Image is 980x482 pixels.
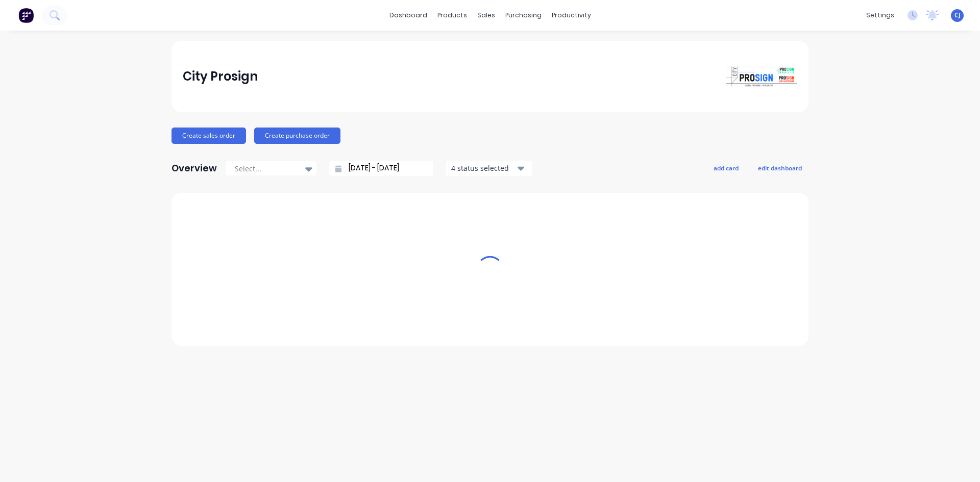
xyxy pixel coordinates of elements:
a: dashboard [384,8,432,23]
button: add card [707,161,745,174]
span: CJ [954,11,961,20]
button: edit dashboard [751,161,808,174]
button: Create sales order [171,128,246,144]
div: City Prosign [183,66,258,87]
img: Factory [18,8,34,23]
div: Overview [171,158,217,179]
button: 4 status selected [446,161,532,176]
div: purchasing [500,8,547,23]
div: products [432,8,472,23]
div: sales [472,8,500,23]
img: City Prosign [726,66,797,87]
div: productivity [547,8,596,23]
button: Create purchase order [254,128,340,144]
div: 4 status selected [451,163,516,173]
div: settings [861,8,899,23]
